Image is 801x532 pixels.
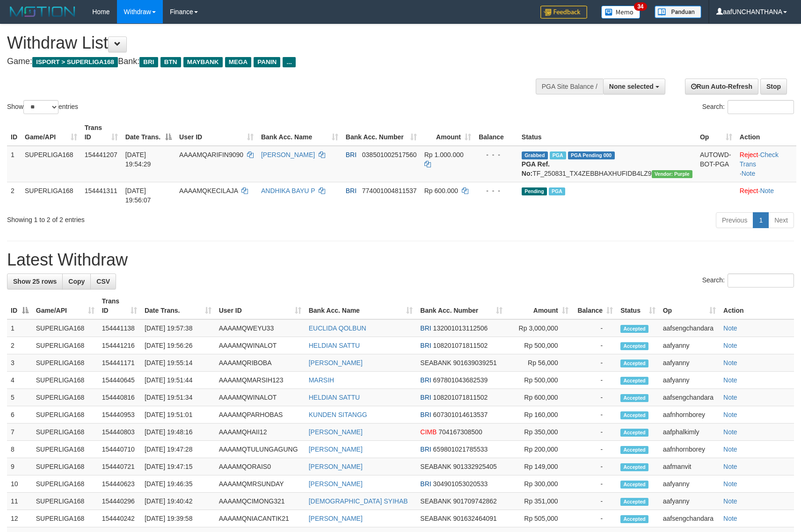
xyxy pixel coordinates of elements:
th: User ID: activate to sort column ascending [175,119,257,146]
th: Date Trans.: activate to sort column ascending [141,293,215,319]
span: Copy 704167308500 to clipboard [438,428,482,436]
span: Copy 607301014613537 to clipboard [433,411,488,418]
span: Grabbed [522,151,548,159]
span: BRI [420,446,431,453]
span: Accepted [620,481,648,489]
a: [PERSON_NAME] [309,446,363,453]
span: Accepted [620,342,648,350]
a: KUNDEN SITANGG [309,411,367,418]
td: 1 [7,146,21,182]
td: aafyanny [659,372,720,389]
a: [PERSON_NAME] [309,359,363,367]
span: BRI [420,376,431,384]
span: Copy 132001013112506 to clipboard [433,324,488,332]
span: Copy [68,278,85,285]
a: HELDIAN SATTU [309,342,360,349]
span: Copy 304901053020533 to clipboard [433,480,488,488]
td: 154441216 [98,337,141,354]
td: aafyanny [659,493,720,510]
a: Check Trans [740,151,779,168]
span: Accepted [620,429,648,437]
td: - [572,493,617,510]
span: [DATE] 19:54:29 [125,151,151,168]
span: Pending [522,187,547,195]
td: 1 [7,319,32,337]
span: Copy 108201071811502 to clipboard [433,342,488,349]
td: [DATE] 19:40:42 [141,493,215,510]
td: 9 [7,458,32,475]
td: 154440623 [98,475,141,493]
td: - [572,372,617,389]
td: AAAAMQNIACANTIK21 [215,510,305,527]
img: MOTION_logo.png [7,5,78,19]
td: · [736,182,796,208]
td: 2 [7,337,32,354]
td: AUTOWD-BOT-PGA [696,146,736,182]
b: PGA Ref. No: [522,160,550,177]
span: 34 [634,2,647,11]
td: 6 [7,406,32,424]
td: [DATE] 19:51:01 [141,406,215,424]
td: AAAAMQMRSUNDAY [215,475,305,493]
td: AAAAMQWEYU33 [215,319,305,337]
span: Accepted [620,498,648,506]
td: Rp 160,000 [506,406,572,424]
span: Accepted [620,325,648,333]
span: AAAAMQARIFIN9090 [179,151,243,158]
th: Action [720,293,794,319]
td: - [572,510,617,527]
span: BRI [346,151,357,158]
td: SUPERLIGA168 [32,510,98,527]
th: Game/API: activate to sort column ascending [32,293,98,319]
td: [DATE] 19:57:38 [141,319,215,337]
td: - [572,424,617,441]
a: Stop [760,79,787,94]
td: [DATE] 19:47:28 [141,441,215,458]
a: HELDIAN SATTU [309,394,360,401]
td: SUPERLIGA168 [32,475,98,493]
a: [PERSON_NAME] [309,463,363,470]
td: 154440721 [98,458,141,475]
td: Rp 500,000 [506,372,572,389]
a: [PERSON_NAME] [309,515,363,522]
th: Date Trans.: activate to sort column descending [122,119,175,146]
td: aafnhornborey [659,406,720,424]
a: Note [723,446,737,453]
td: [DATE] 19:56:26 [141,337,215,354]
span: Accepted [620,463,648,471]
th: Status [518,119,696,146]
td: 5 [7,389,32,406]
span: SEABANK [420,497,451,505]
span: Copy 901632464091 to clipboard [453,515,496,522]
span: Vendor URL: https://trx4.1velocity.biz [652,170,692,178]
th: Trans ID: activate to sort column ascending [98,293,141,319]
a: [DEMOGRAPHIC_DATA] SYIHAB [309,497,408,505]
td: - [572,389,617,406]
img: panduan.png [655,6,701,18]
td: 12 [7,510,32,527]
a: Next [768,212,794,228]
div: - - - [479,150,514,159]
th: ID [7,119,21,146]
a: MARSIH [309,376,334,384]
td: [DATE] 19:51:34 [141,389,215,406]
a: EUCLIDA QOLBUN [309,324,366,332]
h1: Latest Withdraw [7,251,794,269]
td: 154440242 [98,510,141,527]
td: 2 [7,182,21,208]
a: Note [723,411,737,418]
span: Show 25 rows [13,278,57,285]
a: Show 25 rows [7,273,63,289]
td: AAAAMQWINALOT [215,389,305,406]
span: Copy 901639039251 to clipboard [453,359,496,367]
span: Copy 659801021785533 to clipboard [433,446,488,453]
a: Previous [716,212,753,228]
td: 154440296 [98,493,141,510]
span: BRI [420,342,431,349]
th: Bank Acc. Number: activate to sort column ascending [416,293,506,319]
td: SUPERLIGA168 [32,337,98,354]
div: Showing 1 to 2 of 2 entries [7,211,327,224]
td: · · [736,146,796,182]
span: BRI [420,324,431,332]
span: AAAAMQKECILAJA [179,187,238,194]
